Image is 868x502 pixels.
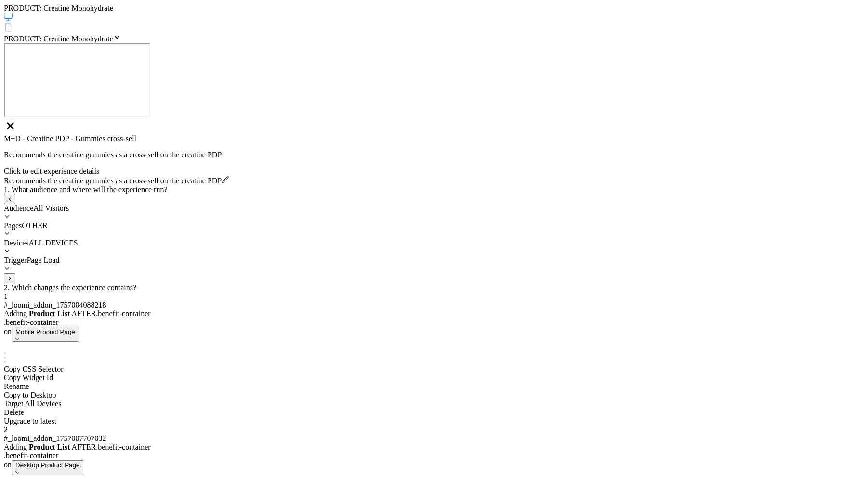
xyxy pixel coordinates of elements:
[4,425,864,434] div: 2
[4,382,864,391] div: Rename
[4,204,33,212] span: Audience
[15,338,19,340] img: down arrow
[4,151,864,159] p: Recommends the creatine gummies as a cross-sell on the creatine PDP
[12,327,79,342] button: Mobile Product Pagedown arrow
[4,185,168,193] span: 1. What audience and where will the experience run?
[4,451,58,460] span: .benefit-container
[29,309,70,318] b: Product List
[4,417,864,425] div: Upgrade to latest
[29,443,70,451] b: Product List
[4,391,864,399] div: Copy to Desktop
[4,434,106,442] span: #_loomi_addon_1757007707032
[15,471,19,474] img: down arrow
[4,35,113,43] span: PRODUCT: Creatine Monohydrate
[4,373,864,382] div: Copy Widget Id
[4,327,12,335] span: on
[4,309,70,318] span: Adding
[4,4,113,12] span: PRODUCT: Creatine Monohydrate
[29,239,78,247] span: ALL DEVICES
[4,365,864,373] div: Copy CSS Selector
[4,399,864,408] div: Target All Devices
[12,460,83,475] button: Desktop Product Pagedown arrow
[4,301,106,309] span: #_loomi_addon_1757004088218
[22,221,47,230] span: OTHER
[4,221,22,230] span: Pages
[4,352,6,363] img: close
[4,167,864,176] div: Click to edit experience details
[4,239,29,247] span: Devices
[4,318,58,326] span: .benefit-container
[4,408,864,417] div: Delete
[4,134,136,142] span: M+D - Creatine PDP - Gummies cross-sell
[72,309,96,318] span: AFTER
[96,309,150,318] span: .benefit-container
[4,256,26,264] span: Trigger
[72,443,96,451] span: AFTER
[33,204,69,212] span: All Visitors
[4,461,12,469] span: on
[26,256,59,264] span: Page Load
[96,443,150,451] span: .benefit-container
[4,177,222,185] span: Recommends the creatine gummies as a cross-sell on the creatine PDP
[4,292,864,301] div: 1
[4,283,136,292] span: 2. Which changes the experience contains?
[4,443,70,451] span: Adding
